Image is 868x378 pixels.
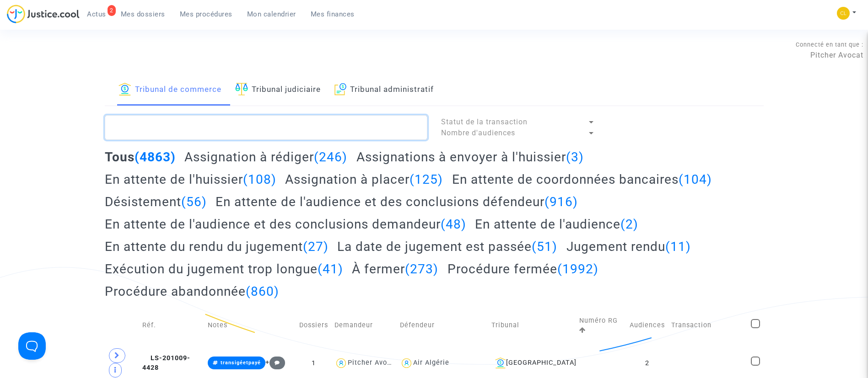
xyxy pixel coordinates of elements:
h2: En attente du rendu du jugement [105,239,329,255]
td: Audiences [626,306,668,345]
a: Tribunal judiciaire [235,75,321,106]
span: (125) [410,172,443,187]
span: (916) [545,194,578,209]
a: Mes procédures [173,7,240,21]
span: Actus [87,10,106,18]
td: Demandeur [331,306,397,345]
div: [GEOGRAPHIC_DATA] [491,357,573,368]
img: icon-faciliter-sm.svg [235,83,248,96]
img: icon-banque.svg [495,357,506,368]
iframe: Help Scout Beacon - Open [18,332,46,360]
div: Pitcher Avocat [348,359,398,367]
td: Notes [205,306,296,345]
img: icon-banque.svg [119,83,131,96]
a: Tribunal de commerce [119,75,221,106]
span: (3) [566,149,584,165]
a: Mes finances [303,7,362,21]
span: (41) [318,261,343,277]
span: transigéetpayé [221,360,261,366]
span: (27) [303,239,329,254]
h2: En attente de l'audience et des conclusions demandeur [105,216,466,232]
div: 2 [108,5,116,16]
h2: Assignation à placer [285,171,443,187]
h2: Assignation à rédiger [184,149,347,165]
span: (860) [246,284,279,299]
td: Dossiers [296,306,331,345]
h2: En attente de l'audience [475,216,638,232]
h2: Procédure abandonnée [105,283,279,299]
span: Statut de la transaction [441,117,528,126]
h2: En attente de l'huissier [105,171,276,187]
span: (4863) [135,149,176,165]
td: Défendeur [397,306,488,345]
h2: Procédure fermée [447,261,598,277]
h2: Jugement rendu [566,239,691,255]
h2: Assignations à envoyer à l'huissier [356,149,584,165]
h2: Désistement [105,194,207,210]
span: Mes dossiers [121,10,165,18]
span: Connecté en tant que : [796,41,863,48]
span: (104) [679,172,712,187]
span: (108) [243,172,276,187]
a: Tribunal administratif [334,75,434,106]
img: icon-archive.svg [334,83,347,96]
span: Mes finances [311,10,355,18]
img: icon-user.svg [400,357,413,370]
img: jc-logo.svg [7,5,80,23]
h2: En attente de coordonnées bancaires [452,171,712,187]
a: 2Actus [80,7,113,21]
span: (48) [441,217,466,232]
img: 6fca9af68d76bfc0a5525c74dfee314f [837,7,850,20]
span: (1992) [557,261,598,277]
h2: Exécution du jugement trop longue [105,261,343,277]
span: (273) [405,261,438,277]
h2: En attente de l'audience et des conclusions défendeur [216,194,578,210]
span: Mon calendrier [247,10,296,18]
span: (56) [181,194,207,209]
td: Tribunal [488,306,576,345]
td: Numéro RG [576,306,626,345]
span: (11) [665,239,691,254]
h2: Tous [105,149,176,165]
span: + [265,358,285,366]
span: LS-201009-4428 [142,354,190,372]
span: (51) [532,239,557,254]
a: Mon calendrier [240,7,303,21]
h2: La date de jugement est passée [337,239,557,255]
span: Mes procédures [180,10,232,18]
td: Réf. [139,306,205,345]
span: Nombre d'audiences [441,128,515,137]
h2: À fermer [352,261,438,277]
a: Mes dossiers [113,7,173,21]
span: (246) [314,149,347,165]
img: icon-user.svg [334,357,348,370]
td: Transaction [668,306,748,345]
div: Air Algérie [413,359,449,367]
span: (2) [620,217,638,232]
